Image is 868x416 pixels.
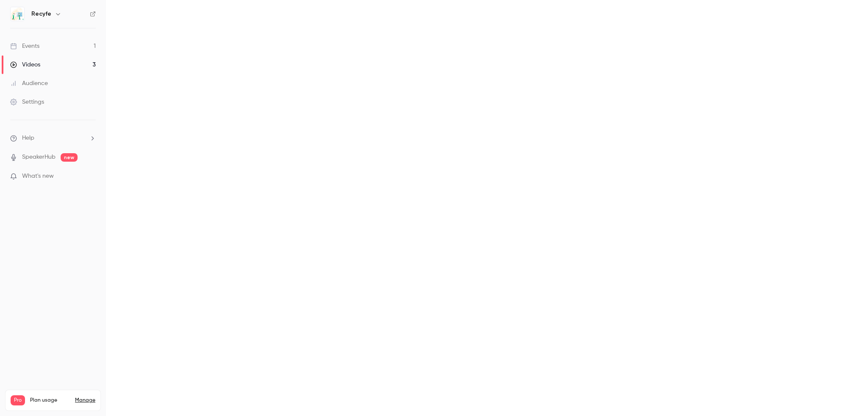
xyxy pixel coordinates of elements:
div: Audience [10,79,48,88]
iframe: Noticeable Trigger [86,173,96,180]
a: Manage [75,397,95,404]
img: Recyfe [11,7,24,21]
div: Events [10,42,39,50]
h6: Recyfe [31,10,51,18]
span: Pro [11,395,25,405]
span: Plan usage [30,397,70,404]
span: Help [22,134,34,143]
div: Settings [10,98,44,106]
span: What's new [22,172,54,181]
span: new [61,153,78,162]
a: SpeakerHub [22,153,56,162]
div: Videos [10,61,40,69]
li: help-dropdown-opener [10,134,96,143]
